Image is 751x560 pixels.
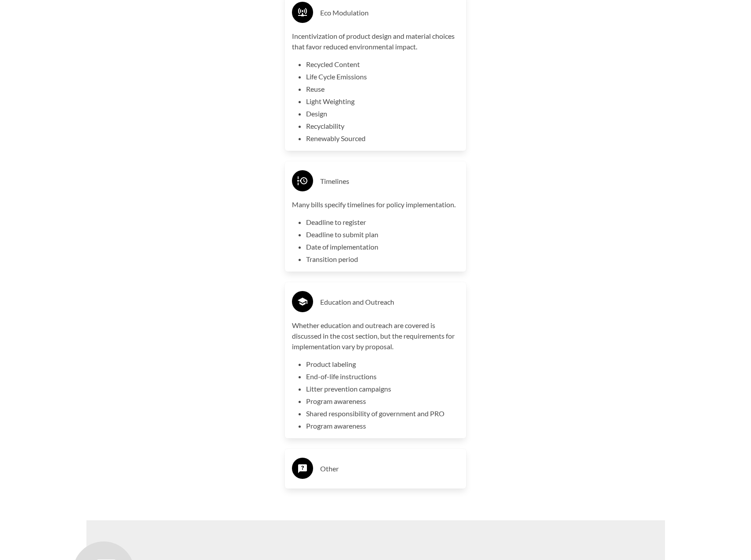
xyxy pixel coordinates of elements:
[306,84,459,94] li: Reuse
[306,217,459,228] li: Deadline to register
[320,174,459,188] h3: Timelines
[306,96,459,107] li: Light Weighting
[292,199,459,210] p: Many bills specify timelines for policy implementation.
[306,371,459,382] li: End-of-life instructions
[306,229,459,240] li: Deadline to submit plan
[306,384,459,394] li: Litter prevention campaigns
[306,359,459,370] li: Product labeling
[306,133,459,144] li: Renewably Sourced
[320,6,459,20] h3: Eco Modulation
[306,71,459,82] li: Life Cycle Emissions
[292,31,459,52] p: Incentivization of product design and material choices that favor reduced environmental impact.
[306,242,459,252] li: Date of implementation
[306,59,459,70] li: Recycled Content
[306,121,459,131] li: Recyclability
[292,320,459,352] p: Whether education and outreach are covered is discussed in the cost section, but the requirements...
[306,396,459,407] li: Program awareness
[320,295,459,309] h3: Education and Outreach
[306,408,459,419] li: Shared responsibility of government and PRO
[306,108,459,119] li: Design
[306,421,459,431] li: Program awareness
[306,254,459,265] li: Transition period
[320,462,459,476] h3: Other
